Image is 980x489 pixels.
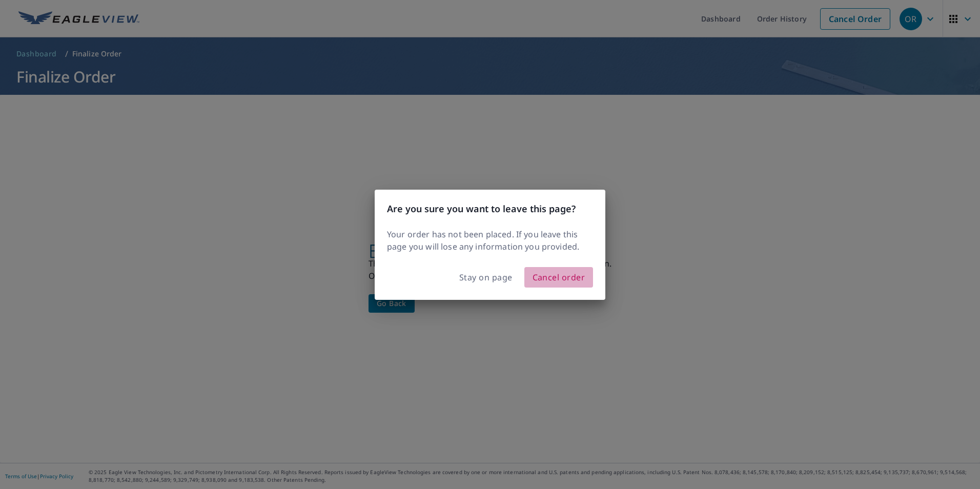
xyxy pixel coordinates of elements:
[387,202,593,216] h3: Are you sure you want to leave this page?
[387,228,593,253] p: Your order has not been placed. If you leave this page you will lose any information you provided.
[459,270,513,284] span: Stay on page
[533,270,585,284] span: Cancel order
[524,267,594,288] button: Cancel order
[452,268,520,287] button: Stay on page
